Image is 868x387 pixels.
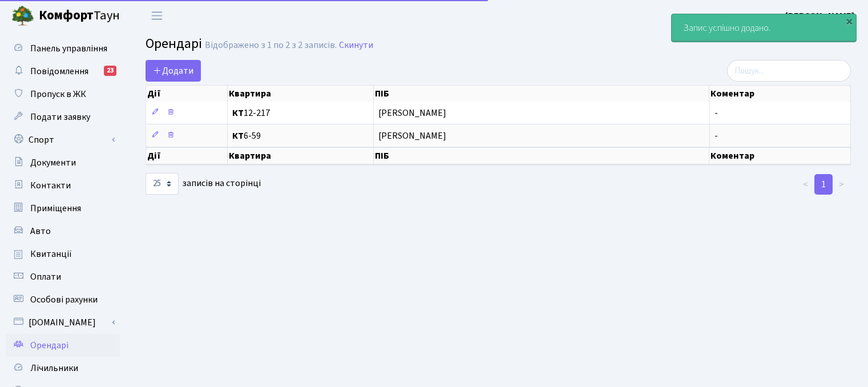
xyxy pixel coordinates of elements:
label: записів на сторінці [146,173,261,195]
th: ПІБ [374,86,709,102]
span: Приміщення [30,202,81,215]
span: Додати [153,64,193,77]
th: Квартира [228,86,374,102]
button: Переключити навігацію [143,6,171,25]
span: Лічильники [30,362,78,374]
a: 1 [814,174,833,195]
span: Таун [39,6,120,26]
a: Лічильники [6,357,120,380]
a: Квитанції [6,243,120,265]
a: [PERSON_NAME] [785,9,854,23]
a: Орендарі [6,334,120,357]
span: 12-217 [232,108,369,118]
th: Коментар [709,86,850,102]
a: Контакти [6,174,120,197]
span: Особові рахунки [30,293,98,306]
span: Орендарі [146,34,202,54]
a: Оплати [6,265,120,288]
span: Квитанції [30,248,72,260]
span: Подати заявку [30,111,90,123]
a: Пропуск в ЖК [6,83,120,106]
span: Пропуск в ЖК [30,88,86,100]
b: КТ [232,107,244,119]
div: Відображено з 1 по 2 з 2 записів. [205,40,337,51]
div: 23 [104,66,116,76]
a: Скинути [339,40,373,51]
span: Повідомлення [30,65,88,78]
b: Комфорт [39,6,94,25]
a: Панель управління [6,37,120,60]
span: Контакти [30,179,71,192]
th: Дії [146,86,228,102]
a: Додати [146,60,201,82]
a: Документи [6,151,120,174]
select: записів на сторінці [146,173,179,195]
div: × [843,15,855,27]
a: [DOMAIN_NAME] [6,311,120,334]
div: Запис успішно додано. [672,14,856,42]
b: [PERSON_NAME] [785,10,854,22]
a: Особові рахунки [6,288,120,311]
th: Коментар [709,147,850,164]
img: logo.png [11,5,34,27]
span: Документи [30,156,76,169]
a: Подати заявку [6,106,120,128]
th: Дії [146,147,228,164]
a: Повідомлення23 [6,60,120,83]
span: Орендарі [30,339,68,352]
a: Приміщення [6,197,120,220]
b: КТ [232,130,244,142]
input: Пошук... [727,60,851,82]
a: Авто [6,220,120,243]
span: - [714,130,718,142]
span: [PERSON_NAME] [378,108,704,118]
span: Оплати [30,271,61,283]
span: [PERSON_NAME] [378,131,704,140]
th: ПІБ [374,147,709,164]
span: Авто [30,225,51,237]
span: 6-59 [232,131,369,140]
span: - [714,107,718,119]
span: Панель управління [30,42,107,55]
a: Спорт [6,128,120,151]
th: Квартира [228,147,374,164]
